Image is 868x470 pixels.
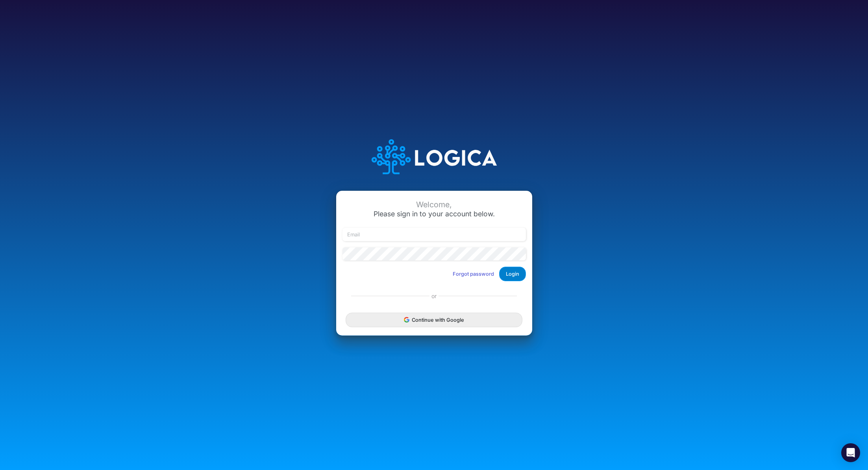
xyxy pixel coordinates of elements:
button: Forgot password [448,267,499,280]
button: Continue with Google [346,313,522,327]
button: Login [499,267,526,281]
div: Open Intercom Messenger [841,443,860,462]
input: Email [342,228,526,241]
span: Please sign in to your account below. [374,210,495,218]
div: Welcome, [342,200,526,209]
